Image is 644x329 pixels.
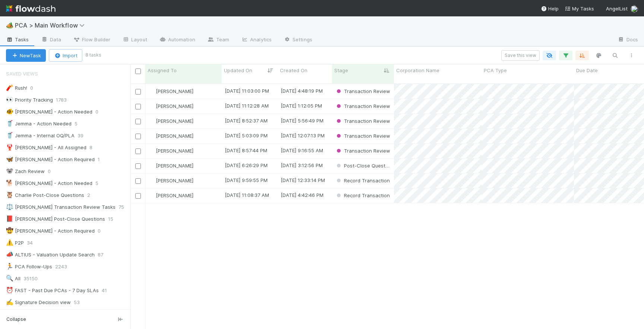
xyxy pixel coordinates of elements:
div: Rush! [6,83,27,93]
span: 34 [27,238,40,247]
span: [PERSON_NAME] [156,103,193,109]
div: [PERSON_NAME] [148,147,193,154]
div: Jemma - Internal OQ/PLA [6,131,75,140]
div: All [6,274,20,283]
div: [DATE] 5:03:09 PM [225,132,268,139]
span: ⚠️ [6,239,13,246]
span: Collapse [6,316,26,323]
div: [DATE] 6:26:29 PM [225,162,268,169]
div: PCA Follow-Ups [6,262,52,271]
span: Transaction Review [335,133,390,139]
div: [DATE] 8:52:37 AM [225,117,268,124]
span: [PERSON_NAME] [156,192,193,198]
div: [PERSON_NAME] - All Assigned [6,143,86,152]
span: 53 [74,298,87,307]
div: [DATE] 3:12:56 PM [281,162,323,169]
div: [DATE] 8:57:44 PM [225,147,267,154]
img: avatar_ba0ef937-97b0-4cb1-a734-c46f876909ef.png [149,133,155,139]
span: 87 [98,250,111,259]
a: Settings [278,34,318,46]
span: [PERSON_NAME] [156,163,193,169]
span: 41 [102,286,114,295]
span: 0 [98,226,108,236]
span: 1 [98,155,107,164]
span: Stage [334,67,348,74]
span: Tasks [6,36,29,43]
a: Docs [612,34,644,46]
div: Post-Close Question [335,162,390,169]
span: ⏰ [6,287,13,293]
div: Transaction Review [335,117,390,125]
span: 📕 [6,215,13,222]
span: Record Transaction [335,178,390,183]
div: Zach Review [6,167,45,176]
div: [DATE] 11:12:28 AM [225,102,269,109]
span: 🏕️ [6,22,13,28]
span: Updated On [224,67,252,74]
span: [PERSON_NAME] [156,178,193,183]
span: Transaction Review [335,118,390,124]
input: Toggle Row Selected [135,104,141,109]
div: Charlie Post-Close Questions [6,191,84,200]
button: Save this view [501,50,540,61]
a: Analytics [235,34,278,46]
span: PCA Type [484,67,507,74]
span: ⚖️ [6,204,13,210]
span: [PERSON_NAME] [156,148,193,154]
span: 🐨 [6,168,13,174]
div: [DATE] 9:59:55 PM [225,176,268,184]
div: [PERSON_NAME] Transaction Review Tasks [6,202,116,212]
input: Toggle Row Selected [135,178,141,184]
span: 8 [89,143,100,152]
small: 8 tasks [85,52,101,58]
span: Due Date [576,67,598,74]
span: 1783 [56,95,74,105]
span: 🦋 [6,156,13,162]
div: [PERSON_NAME] - Action Needed [6,107,92,116]
div: [DATE] 11:03:00 PM [225,87,269,95]
div: Priority Tracking [6,95,53,105]
div: Jemma - Action Needed [6,119,72,128]
span: Corporation Name [396,67,439,74]
img: avatar_ba0ef937-97b0-4cb1-a734-c46f876909ef.png [149,178,155,183]
a: My Tasks [565,5,594,12]
div: Transaction Review [335,147,390,154]
input: Toggle Row Selected [135,148,141,154]
img: avatar_ba0ef937-97b0-4cb1-a734-c46f876909ef.png [149,148,155,154]
a: Automation [153,34,201,46]
span: 🔍 [6,275,13,281]
div: Record Transaction [335,177,390,184]
span: Saved Views [6,66,38,81]
a: Flow Builder [67,34,116,46]
span: 📣 [6,251,13,258]
div: [DATE] 9:16:55 AM [281,147,323,154]
span: My Tasks [565,6,594,12]
span: 75 [119,202,132,212]
span: 🧨 [6,84,13,91]
div: FAST - Past Due PCAs - 7 Day SLAs [6,286,99,295]
div: [PERSON_NAME] [148,162,193,169]
div: [DATE] 11:08:37 AM [225,191,269,199]
div: [PERSON_NAME] [148,117,193,125]
span: AngelList [606,6,628,12]
a: Data [35,34,67,46]
div: [PERSON_NAME] [148,102,193,110]
span: 39 [78,131,91,140]
img: avatar_ba0ef937-97b0-4cb1-a734-c46f876909ef.png [149,163,155,169]
div: [DATE] 12:07:13 PM [281,132,325,139]
img: avatar_ba0ef937-97b0-4cb1-a734-c46f876909ef.png [149,88,155,94]
span: 2 [87,191,98,200]
span: 🐠 [6,108,13,115]
div: [DATE] 12:33:14 PM [281,176,325,184]
div: [DATE] 4:48:19 PM [281,87,323,95]
div: Transaction Review [335,132,390,140]
span: 0 [48,167,58,176]
span: 🦞 [6,144,13,150]
div: P2P [6,238,24,247]
span: [PERSON_NAME] [156,88,193,94]
div: [PERSON_NAME] Post-Close Questions [6,214,105,224]
img: avatar_ba0ef937-97b0-4cb1-a734-c46f876909ef.png [149,118,155,124]
span: 🤠 [6,227,13,234]
span: Post-Close Question [335,163,392,169]
div: [PERSON_NAME] [148,87,193,95]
